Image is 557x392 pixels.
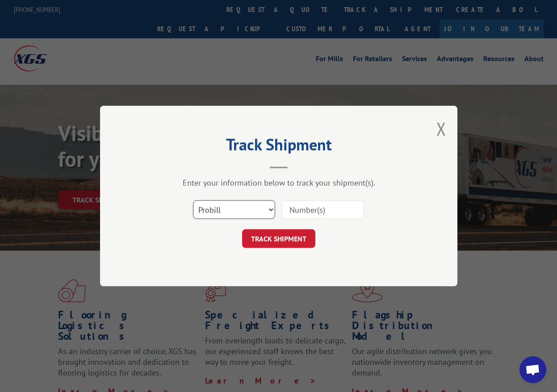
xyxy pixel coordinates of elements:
[145,177,413,188] div: Enter your information below to track your shipment(s).
[242,229,315,248] button: TRACK SHIPMENT
[436,117,446,140] button: Close modal
[282,200,364,219] input: Number(s)
[145,138,413,155] h2: Track Shipment
[519,356,546,383] div: Open chat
